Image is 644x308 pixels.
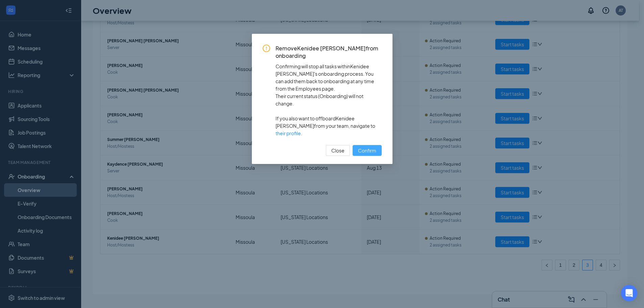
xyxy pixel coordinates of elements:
span: exclamation-circle [263,45,270,52]
button: Close [326,145,350,156]
div: Open Intercom Messenger [621,285,637,301]
span: Remove Kenidee [PERSON_NAME] from onboarding [276,45,382,60]
span: Confirming will stop all tasks within Kenidee [PERSON_NAME] 's onboarding process. You can add th... [276,63,382,92]
span: Their current status ( Onboarding ) will not change. [276,92,382,107]
button: Confirm [353,145,382,156]
span: If you also want to offboard Kenidee [PERSON_NAME] from your team, navigate to . [276,115,382,137]
span: Close [331,147,344,154]
a: their profile [276,130,301,136]
span: Confirm [358,147,376,154]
